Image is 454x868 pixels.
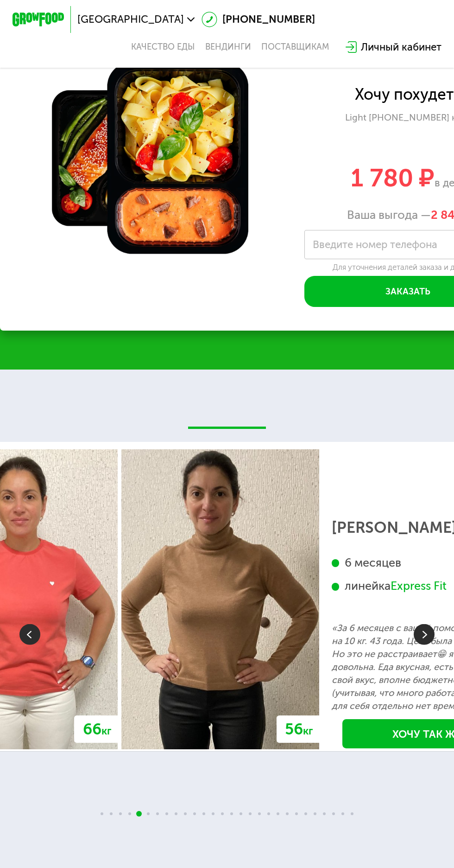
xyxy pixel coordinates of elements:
[313,241,437,248] label: Введите номер телефона
[74,715,119,743] div: 66
[202,12,315,27] a: [PHONE_NUMBER]
[19,624,40,645] img: Slide left
[131,42,195,52] a: Качество еды
[414,624,435,645] img: Slide right
[361,39,441,55] div: Личный кабинет
[101,725,111,737] span: кг
[261,42,329,52] div: поставщикам
[277,715,321,743] div: 56
[303,725,313,737] span: кг
[391,579,447,594] div: Express Fit
[205,42,251,52] a: Вендинги
[77,14,184,25] span: [GEOGRAPHIC_DATA]
[351,163,435,193] span: 1 780 ₽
